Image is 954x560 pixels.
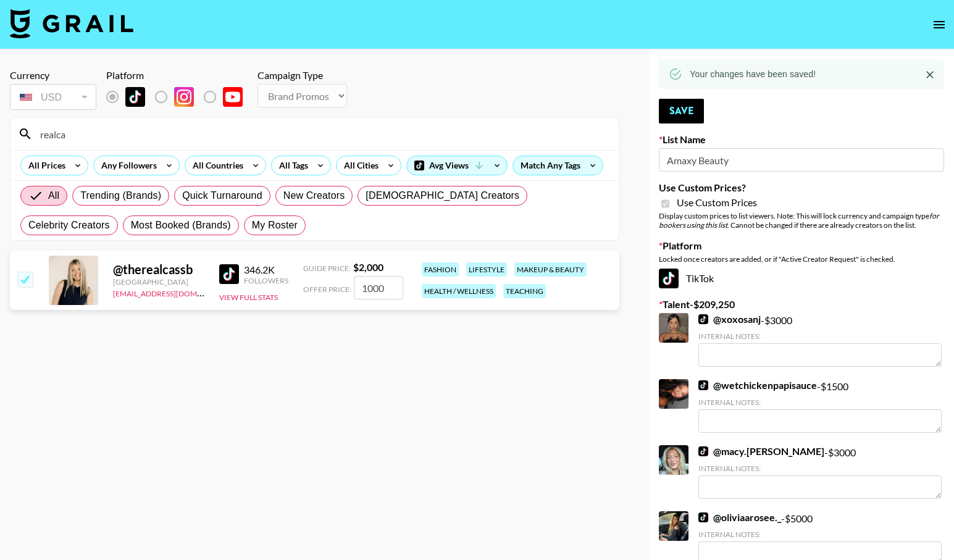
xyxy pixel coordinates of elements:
img: Grail Talent [10,9,133,38]
div: - $ 1500 [698,379,942,433]
img: YouTube [223,87,243,107]
div: 346.2K [244,264,288,276]
div: fashion [422,262,459,277]
div: Display custom prices to list viewers. Note: This will lock currency and campaign type . Cannot b... [659,211,944,230]
div: Internal Notes: [698,464,942,473]
input: Search by User Name [33,124,611,144]
span: My Roster [252,218,298,233]
label: Use Custom Prices? [659,182,944,194]
img: TikTok [659,269,679,288]
button: open drawer [927,12,952,37]
span: Most Booked (Brands) [131,218,231,233]
div: All Tags [272,156,311,175]
span: [DEMOGRAPHIC_DATA] Creators [366,188,519,203]
span: Celebrity Creators [28,218,110,233]
a: @macy.[PERSON_NAME] [698,445,824,458]
div: Internal Notes: [698,332,942,341]
div: @ therealcassb [113,262,204,277]
div: Followers [244,276,288,285]
div: TikTok [659,269,944,288]
div: List locked to TikTok. [106,84,253,110]
img: TikTok [219,264,239,284]
span: Use Custom Prices [677,196,757,209]
label: Talent - $ 209,250 [659,298,944,311]
div: Currency is locked to USD [10,81,96,112]
strong: $ 2,000 [353,261,383,273]
input: 2,000 [354,276,403,299]
div: All Cities [337,156,381,175]
em: for bookers using this list [659,211,939,230]
div: - $ 3000 [698,313,942,367]
div: Campaign Type [257,69,347,81]
div: makeup & beauty [514,262,587,277]
img: TikTok [698,380,708,390]
div: Match Any Tags [513,156,603,175]
img: TikTok [698,446,708,456]
img: Instagram [174,87,194,107]
a: @xoxosanj [698,313,761,325]
div: Your changes have been saved! [690,63,816,85]
div: Internal Notes: [698,398,942,407]
div: Platform [106,69,253,81]
div: Currency [10,69,96,81]
div: USD [12,86,94,108]
a: [EMAIL_ADDRESS][DOMAIN_NAME] [113,286,237,298]
div: Any Followers [94,156,159,175]
span: New Creators [283,188,345,203]
span: Guide Price: [303,264,351,273]
div: All Prices [21,156,68,175]
a: @oliviaarosee._ [698,511,781,524]
img: TikTok [125,87,145,107]
button: Save [659,99,704,123]
span: Offer Price: [303,285,351,294]
img: TikTok [698,512,708,522]
label: List Name [659,133,944,146]
div: health / wellness [422,284,496,298]
div: All Countries [185,156,246,175]
div: lifestyle [466,262,507,277]
button: Close [921,65,939,84]
span: All [48,188,59,203]
span: Trending (Brands) [80,188,161,203]
span: Quick Turnaround [182,188,262,203]
label: Platform [659,240,944,252]
button: View Full Stats [219,293,278,302]
img: TikTok [698,314,708,324]
a: @wetchickenpapisauce [698,379,817,391]
div: Avg Views [407,156,507,175]
div: Locked once creators are added, or if "Active Creator Request" is checked. [659,254,944,264]
div: - $ 3000 [698,445,942,499]
div: teaching [503,284,546,298]
div: Internal Notes: [698,530,942,539]
div: [GEOGRAPHIC_DATA] [113,277,204,286]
